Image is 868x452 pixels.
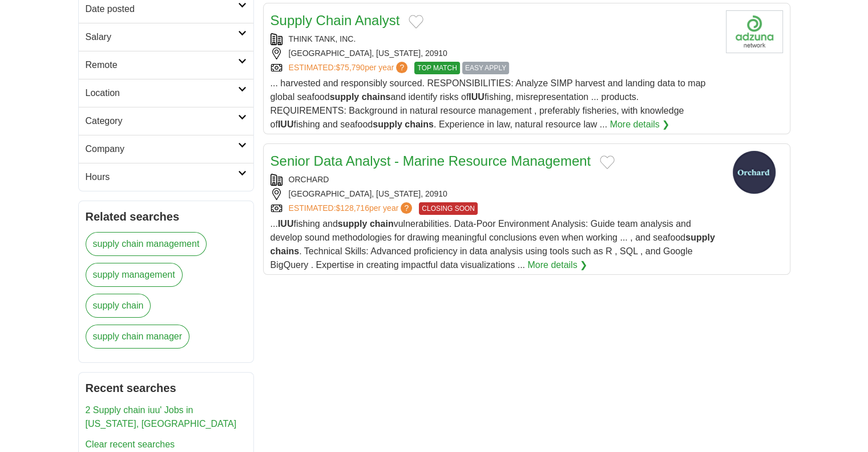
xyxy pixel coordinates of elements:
[278,119,294,129] strong: IUU
[336,63,365,72] span: $75,790
[86,263,183,287] a: supply management
[79,163,253,191] a: Hours
[271,47,717,59] div: [GEOGRAPHIC_DATA], [US_STATE], 20910
[271,78,706,129] span: ... harvested and responsibly sourced. RESPONSIBILITIES: Analyze SIMP harvest and landing data to...
[86,2,238,16] h2: Date posted
[726,10,783,53] img: Company logo
[527,258,587,272] a: More details ❯
[419,202,478,215] span: CLOSING SOON
[86,58,238,72] h2: Remote
[79,135,253,163] a: Company
[79,51,253,79] a: Remote
[271,219,715,270] span: ... fishing and vulnerabilities. Data-Poor Environment Analysis: Guide team analysis and develop ...
[271,13,400,28] a: Supply Chain Analyst
[271,188,717,200] div: [GEOGRAPHIC_DATA], [US_STATE], 20910
[289,175,329,184] a: ORCHARD
[86,142,238,156] h2: Company
[336,203,369,213] span: $128,716
[289,202,415,215] a: ESTIMATED:$128,716per year?
[278,219,294,229] strong: IUU
[86,208,247,225] h2: Related searches
[86,170,238,184] h2: Hours
[86,405,237,429] a: 2 Supply chain iuu' Jobs in [US_STATE], [GEOGRAPHIC_DATA]
[338,219,368,229] strong: supply
[86,379,247,397] h2: Recent searches
[271,246,300,256] strong: chains
[86,439,175,449] a: Clear recent searches
[86,325,190,349] a: supply chain manager
[79,107,253,135] a: Category
[685,233,715,242] strong: supply
[469,92,485,102] strong: IUU
[610,118,670,131] a: More details ❯
[405,119,434,129] strong: chains
[86,86,238,100] h2: Location
[86,30,238,44] h2: Salary
[600,155,615,169] button: Add to favorite jobs
[362,92,391,102] strong: chains
[289,62,410,74] a: ESTIMATED:$75,790per year?
[330,92,360,102] strong: supply
[373,119,402,129] strong: supply
[271,153,591,169] a: Senior Data Analyst - Marine Resource Management
[401,202,412,214] span: ?
[370,219,394,229] strong: chain
[86,232,207,256] a: supply chain management
[414,62,459,74] span: TOP MATCH
[396,62,407,73] span: ?
[86,114,238,128] h2: Category
[271,33,717,45] div: THINK TANK, INC.
[409,15,423,29] button: Add to favorite jobs
[79,23,253,51] a: Salary
[462,62,509,74] span: EASY APPLY
[79,79,253,107] a: Location
[86,294,151,318] a: supply chain
[726,151,783,194] img: Orchard logo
